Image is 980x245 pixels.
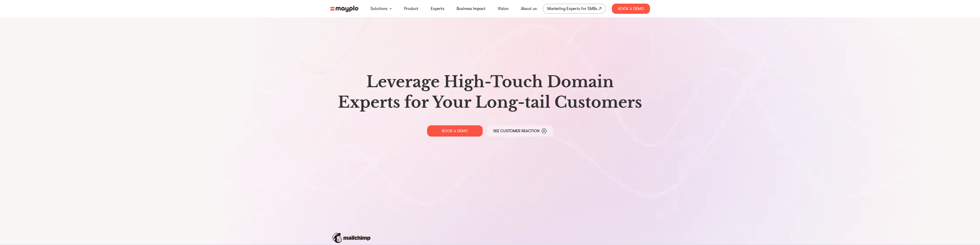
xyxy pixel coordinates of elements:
a: Product [404,6,418,12]
a: Business Impact [457,6,486,12]
img: arrow-down [389,8,392,9]
a: BOOK A DEMO [427,125,483,137]
p: BOOK A DEMO [442,128,468,133]
a: Vision [498,6,509,12]
div: Book A Demo [612,4,650,14]
a: Marketing Experts for SMBs [543,4,606,14]
div: Marketing Experts for SMBs [547,5,597,12]
a: About us [521,6,537,12]
img: mayple-logo [330,6,358,12]
a: Solutions [370,6,387,12]
iframe: Chat Widget [954,220,980,245]
img: mailchimp-logo [332,233,370,243]
p: See Customer Reaction [493,128,540,133]
a: See Customer Reaction [487,125,553,137]
h1: Leverage High-Touch Domain Experts for Your Long-tail Customers [334,72,646,113]
a: Experts [431,6,444,12]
